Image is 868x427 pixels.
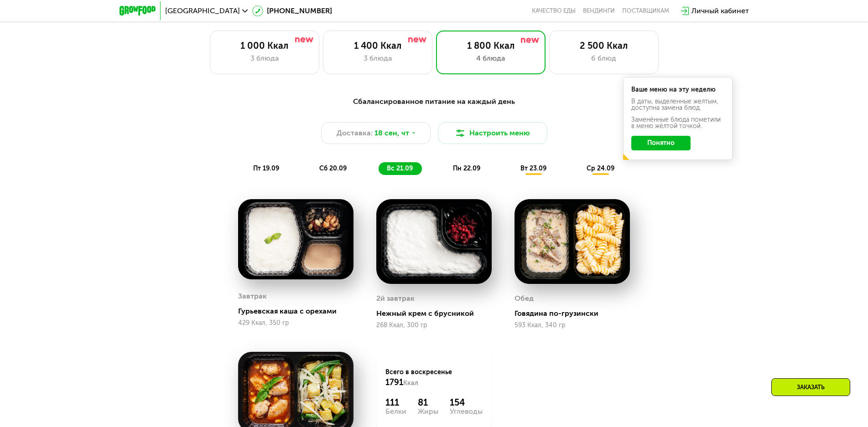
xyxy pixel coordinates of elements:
span: вт 23.09 [520,165,546,172]
div: 1 000 Ккал [219,40,310,51]
div: Жиры [418,408,438,415]
div: Белки [385,408,406,415]
div: поставщикам [622,7,669,15]
div: 2й завтрак [376,292,415,305]
div: Заменённые блюда пометили в меню жёлтой точкой. [631,117,724,129]
div: 111 [385,397,406,408]
span: 1791 [385,377,403,387]
div: 6 блюд [559,53,649,64]
div: 2 500 Ккал [559,40,649,51]
a: Качество еды [532,7,576,15]
a: Вендинги [583,7,615,15]
div: 593 Ккал, 340 гр [515,322,630,329]
div: 429 Ккал, 350 гр [238,319,353,327]
span: пт 19.09 [253,165,279,172]
button: Понятно [631,136,691,150]
div: Сбалансированное питание на каждый день [164,96,704,108]
span: Доставка: [337,128,373,139]
div: 154 [450,397,483,408]
span: ср 24.09 [587,165,614,172]
span: 18 сен, чт [374,128,409,139]
div: Обед [515,292,534,305]
div: В даты, выделенные желтым, доступна замена блюд. [631,98,724,111]
span: Ккал [403,379,418,387]
span: [GEOGRAPHIC_DATA] [165,7,240,15]
div: 4 блюда [446,53,536,64]
div: Нежный крем с брусникой [376,309,499,318]
div: 1 800 Ккал [446,40,536,51]
span: вс 21.09 [387,165,413,172]
div: Всего в воскресенье [385,368,483,388]
div: 1 400 Ккал [333,40,423,51]
div: 268 Ккал, 300 гр [376,322,492,329]
a: [PHONE_NUMBER] [252,5,332,16]
div: Углеводы [450,408,483,415]
div: Завтрак [238,289,267,303]
div: 3 блюда [333,53,423,64]
span: сб 20.09 [319,165,347,172]
div: Говядина по-грузински [515,309,637,318]
span: пн 22.09 [453,165,480,172]
div: 81 [418,397,438,408]
div: Гурьевская каша с орехами [238,307,361,316]
button: Настроить меню [438,122,547,144]
div: Личный кабинет [691,5,749,16]
div: Ваше меню на эту неделю [631,87,724,93]
div: Заказать [771,378,850,396]
div: 3 блюда [219,53,310,64]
